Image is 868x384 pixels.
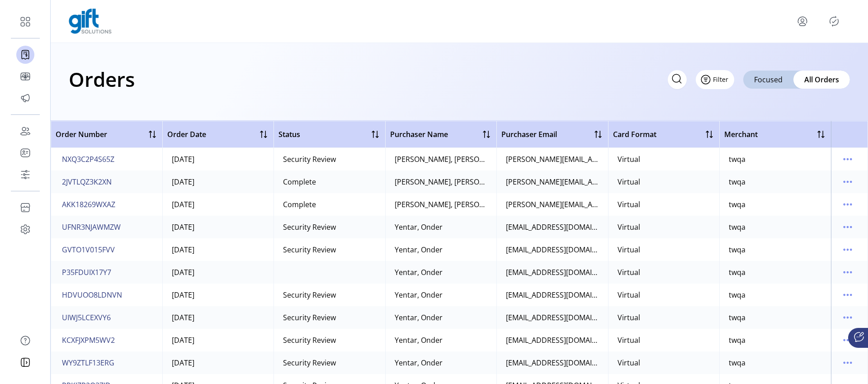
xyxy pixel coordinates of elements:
button: UIWJ5LCEXVY6 [60,310,113,325]
button: AKK18269WXAZ [60,197,117,212]
div: All Orders [793,71,850,89]
td: [DATE] [162,148,274,171]
div: Security Review [283,312,336,323]
span: Purchaser Name [390,129,448,140]
div: Security Review [283,289,336,300]
button: menu [840,220,855,234]
img: logo [69,9,112,34]
button: Filter Button [696,70,734,89]
button: WY9ZTLF13ERG [60,356,116,370]
span: Purchaser Email [501,129,557,140]
div: Yentar, Onder [395,335,443,346]
span: Focused [754,74,783,85]
span: WY9ZTLF13ERG [62,357,114,368]
td: [DATE] [162,261,274,284]
div: [EMAIL_ADDRESS][DOMAIN_NAME] [506,222,599,232]
button: menu [840,197,855,212]
button: menu [840,288,855,302]
div: twqa [729,199,745,210]
div: Virtual [618,289,640,300]
button: KCXFJXPM5WV2 [60,333,117,347]
span: All Orders [804,74,839,85]
span: Filter [713,75,728,84]
button: menu [840,242,855,257]
div: Virtual [618,267,640,278]
h1: Orders [69,63,135,95]
button: UFNR3NJAWMZW [60,220,123,234]
div: [EMAIL_ADDRESS][DOMAIN_NAME] [506,267,599,278]
div: [PERSON_NAME][EMAIL_ADDRESS][PERSON_NAME][DOMAIN_NAME] [506,199,599,210]
span: Card Format [613,129,656,140]
span: Order Number [56,129,107,140]
td: [DATE] [162,216,274,238]
span: Order Date [167,129,206,140]
div: twqa [729,267,745,278]
button: NXQ3C2P4S65Z [60,152,116,166]
div: Virtual [618,154,640,165]
td: [DATE] [162,171,274,193]
button: GVTO1V015FVV [60,242,117,257]
div: Yentar, Onder [395,289,443,300]
button: menu [840,152,855,166]
td: [DATE] [162,238,274,261]
div: [PERSON_NAME][EMAIL_ADDRESS][PERSON_NAME][DOMAIN_NAME] [506,176,599,187]
div: Virtual [618,199,640,210]
button: HDVUOO8LDNVN [60,288,124,302]
div: Security Review [283,154,336,165]
div: Security Review [283,335,336,346]
div: Virtual [618,312,640,323]
span: P35FDUIX17Y7 [62,267,111,278]
button: menu [840,310,855,325]
span: Status [278,129,300,140]
div: [PERSON_NAME][EMAIL_ADDRESS][PERSON_NAME][DOMAIN_NAME] [506,154,599,165]
button: menu [840,175,855,189]
td: [DATE] [162,306,274,329]
span: AKK18269WXAZ [62,199,115,210]
div: Yentar, Onder [395,222,443,232]
span: KCXFJXPM5WV2 [62,335,115,346]
div: Virtual [618,357,640,368]
div: [PERSON_NAME], [PERSON_NAME] [395,199,488,210]
button: 2JVTLQZ3K2XN [60,175,113,189]
div: [EMAIL_ADDRESS][DOMAIN_NAME] [506,244,599,255]
div: Security Review [283,222,336,232]
div: Virtual [618,244,640,255]
div: Virtual [618,222,640,232]
div: Yentar, Onder [395,312,443,323]
td: [DATE] [162,193,274,216]
td: [DATE] [162,284,274,306]
td: [DATE] [162,329,274,351]
div: twqa [729,222,745,232]
div: [EMAIL_ADDRESS][DOMAIN_NAME] [506,289,599,300]
button: menu [795,14,810,28]
div: twqa [729,289,745,300]
span: UFNR3NJAWMZW [62,222,121,232]
div: Focused [743,71,793,89]
button: menu [840,333,855,347]
div: Yentar, Onder [395,267,443,278]
div: Virtual [618,176,640,187]
div: Complete [283,176,316,187]
div: Complete [283,199,316,210]
div: Yentar, Onder [395,357,443,368]
div: twqa [729,335,745,346]
div: [PERSON_NAME], [PERSON_NAME] [395,154,488,165]
div: [EMAIL_ADDRESS][DOMAIN_NAME] [506,357,599,368]
div: Security Review [283,357,336,368]
div: twqa [729,244,745,255]
div: twqa [729,357,745,368]
button: menu [840,265,855,280]
div: [EMAIL_ADDRESS][DOMAIN_NAME] [506,312,599,323]
span: HDVUOO8LDNVN [62,289,122,300]
span: UIWJ5LCEXVY6 [62,312,111,323]
span: Merchant [724,129,758,140]
div: Virtual [618,335,640,346]
div: [PERSON_NAME], [PERSON_NAME] [395,176,488,187]
div: [EMAIL_ADDRESS][DOMAIN_NAME] [506,335,599,346]
button: Publisher Panel [827,14,841,28]
div: twqa [729,154,745,165]
div: Yentar, Onder [395,244,443,255]
button: menu [840,356,855,370]
td: [DATE] [162,351,274,374]
div: twqa [729,312,745,323]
